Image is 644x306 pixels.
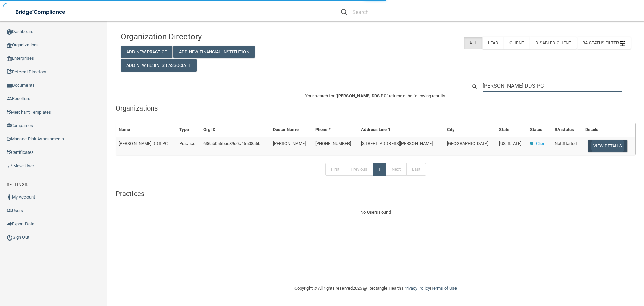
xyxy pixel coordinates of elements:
span: [PERSON_NAME] DDS PC [337,93,387,98]
a: Last [406,163,426,176]
a: First [325,163,345,176]
span: 636ab055bae89d0c45508a5b [203,141,260,146]
label: Disabled Client [530,37,577,49]
img: ic_user_dark.df1a06c3.png [7,194,12,200]
p: Your search for " " returned the following results: [116,92,636,100]
button: Add New Practice [121,46,172,58]
th: City [444,123,497,137]
th: RA status [552,123,582,137]
label: Lead [482,37,504,49]
span: [PERSON_NAME] [273,141,306,146]
img: ic_dashboard_dark.d01f4a41.png [7,29,12,35]
th: Address Line 1 [358,123,444,137]
img: ic_reseller.de258add.png [7,96,12,101]
input: Search [352,6,414,18]
img: briefcase.64adab9b.png [7,163,13,169]
th: Doctor Name [270,123,313,137]
label: SETTINGS [7,181,28,189]
h4: Organization Directory [121,32,284,41]
span: [STREET_ADDRESS][PERSON_NAME] [361,141,433,146]
a: Terms of Use [431,286,457,291]
label: Client [504,37,530,49]
p: Client [536,140,547,148]
img: ic-search.3b580494.png [341,9,347,15]
a: Previous [345,163,373,176]
th: Org ID [201,123,270,137]
span: [GEOGRAPHIC_DATA] [447,141,489,146]
button: View Details [588,140,627,152]
span: [PHONE_NUMBER] [315,141,351,146]
button: Add New Business Associate [121,59,197,72]
img: icon-users.e205127d.png [7,208,12,213]
iframe: Drift Widget Chat Controller [528,258,636,285]
th: State [496,123,527,137]
a: 1 [373,163,386,176]
input: Search [483,80,622,92]
button: Add New Financial Institution [173,46,255,58]
div: No Users Found [116,208,636,216]
label: All [464,37,482,49]
th: Status [527,123,552,137]
th: Details [583,123,636,137]
span: Practice [179,141,196,146]
img: icon-documents.8dae5593.png [7,83,12,88]
img: enterprise.0d942306.png [7,56,12,61]
th: Phone # [313,123,358,137]
span: Not Started [555,141,577,146]
a: Next [386,163,406,176]
h5: Organizations [116,104,636,112]
th: Type [177,123,201,137]
span: [PERSON_NAME] DDS PC [119,141,168,146]
img: ic_power_dark.7ecde6b1.png [7,234,13,241]
th: Name [116,123,177,137]
div: Copyright © All rights reserved 2025 @ Rectangle Health | | [253,277,498,299]
img: icon-export.b9366987.png [7,221,12,227]
img: bridge_compliance_login_screen.278c3ca4.svg [10,5,72,19]
span: RA Status Filter [582,40,625,45]
img: icon-filter@2x.21656d0b.png [620,41,625,46]
a: Privacy Policy [403,286,430,291]
img: organization-icon.f8decf85.png [7,43,12,48]
span: [US_STATE] [499,141,521,146]
h5: Practices [116,190,636,198]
